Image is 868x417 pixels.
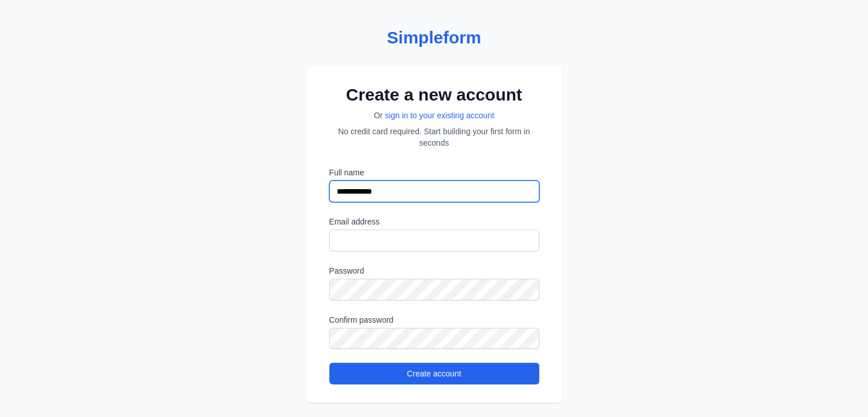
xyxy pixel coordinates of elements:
[329,110,539,121] p: Or
[329,85,539,105] h2: Create a new account
[385,111,494,120] a: sign in to your existing account
[329,265,539,276] label: Password
[329,363,539,384] button: Create account
[329,167,539,178] label: Full name
[329,126,539,149] p: No credit card required. Start building your first form in seconds
[329,314,539,326] label: Confirm password
[329,216,539,227] label: Email address
[306,27,562,48] a: Simpleform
